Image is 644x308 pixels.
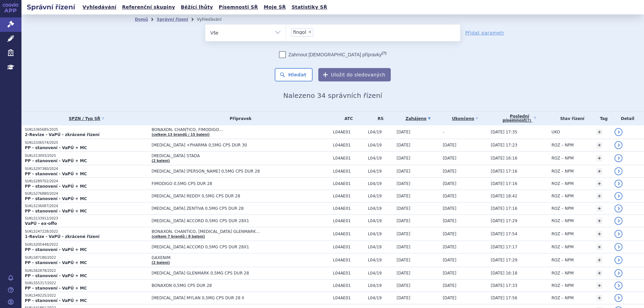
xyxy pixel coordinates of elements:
[443,114,487,123] a: Ukončeno
[152,133,210,136] a: (celkem 13 brandů / 15 balení)
[596,218,602,224] a: +
[551,181,574,186] span: ROZ – NPM
[318,68,391,81] button: Uložit do sledovaných
[333,206,365,211] span: L04AE01
[614,141,623,149] a: detail
[25,132,100,137] strong: 2-Revize - VaPÚ - zkrácené řízení
[596,193,602,199] a: +
[152,229,319,234] span: BONAXON, CHANTICO, [MEDICAL_DATA] GLENMARK…
[443,194,457,198] span: [DATE]
[443,219,457,223] span: [DATE]
[491,181,517,186] span: [DATE] 17:16
[152,235,205,238] a: (celkem 7 brandů / 8 balení)
[443,169,457,174] span: [DATE]
[152,219,319,223] span: [MEDICAL_DATA] ACCORD 0,5MG CPS DUR 28X1
[333,296,365,300] span: L04AE01
[397,156,411,161] span: [DATE]
[120,3,177,12] a: Referenční skupiny
[596,205,602,211] a: +
[333,130,365,134] span: L04AE01
[368,245,393,249] span: L04/19
[551,219,574,223] span: ROZ – NPM
[25,234,100,239] strong: 1-Revize - VaPÚ - zkrácené řízení
[262,3,288,12] a: Moje SŘ
[443,206,457,211] span: [DATE]
[152,143,319,147] span: [MEDICAL_DATA] +PHARMA 0,5MG CPS DUR 30
[333,169,365,174] span: L04AE01
[25,191,148,196] p: SUKLS276880/2024
[443,232,457,236] span: [DATE]
[491,245,517,249] span: [DATE] 17:17
[614,204,623,212] a: detail
[397,258,411,262] span: [DATE]
[443,130,444,134] span: -
[25,281,148,286] p: SUKLS55317/2022
[368,181,393,186] span: L04/19
[548,112,593,125] th: Stav řízení
[614,294,623,302] a: detail
[25,293,148,298] p: SUKLS49225/2022
[526,119,531,123] abbr: (?)
[25,221,57,226] strong: VaPÚ - ex-offo
[443,258,457,262] span: [DATE]
[397,169,411,174] span: [DATE]
[25,196,87,201] strong: PP - stanovení - VaPÚ + MC
[152,296,319,300] span: [MEDICAL_DATA] MYLAN 0,5MG CPS DUR 28 II
[491,271,517,275] span: [DATE] 16:18
[491,219,517,223] span: [DATE] 17:29
[368,143,393,147] span: L04/19
[152,271,319,275] span: [MEDICAL_DATA] GLENMARK 0,5MG CPS DUR 28
[25,260,87,265] strong: PP - stanovení - VaPÚ + MC
[152,283,319,288] span: BONAXON 0,5MG CPS DUR 28
[25,229,148,234] p: SUKLS247228/2022
[397,181,411,186] span: [DATE]
[25,153,148,158] p: SUKLS13093/2025
[25,204,148,208] p: SUKLS236087/2024
[551,283,574,288] span: ROZ – NPM
[333,232,365,236] span: L04AE01
[368,219,393,223] span: L04/19
[491,232,517,236] span: [DATE] 17:54
[275,68,313,81] button: Hledat
[491,143,517,147] span: [DATE] 17:23
[152,169,319,174] span: [MEDICAL_DATA] [PERSON_NAME] 0,5MG CPS DUR 28
[491,283,517,288] span: [DATE] 17:33
[443,156,457,161] span: [DATE]
[551,194,574,198] span: ROZ – NPM
[596,168,602,174] a: +
[551,156,574,161] span: ROZ – NPM
[614,128,623,136] a: detail
[368,296,393,300] span: L04/19
[397,194,411,198] span: [DATE]
[443,143,457,147] span: [DATE]
[443,181,457,186] span: [DATE]
[611,112,644,125] th: Detail
[368,258,393,262] span: L04/19
[614,269,623,277] a: detail
[25,114,148,123] a: SPZN / Typ SŘ
[152,153,319,158] span: [MEDICAL_DATA] STADA
[25,268,148,273] p: SUKLS62878/2022
[330,112,365,125] th: ATC
[596,270,602,276] a: +
[368,130,393,134] span: L04/19
[614,192,623,200] a: detail
[25,145,87,150] strong: PP - stanovení - VaPÚ + MC
[368,232,393,236] span: L04/19
[614,154,623,162] a: detail
[25,216,148,221] p: SUKLS133912/2023
[197,14,230,24] li: Vyhledávání
[289,3,329,12] a: Statistiky SŘ
[368,194,393,198] span: L04/19
[152,261,170,264] a: (2 balení)
[25,127,148,132] p: SUKLS365685/2025
[382,51,386,55] abbr: (?)
[596,283,602,289] a: +
[135,17,148,22] a: Domů
[152,245,319,249] span: [MEDICAL_DATA] ACCORD 0,5MG CPS DUR 28X1
[614,243,623,251] a: detail
[152,127,319,132] span: BONAXON, CHANTICO, FIMODIGO…
[491,112,548,125] a: Poslednípísemnost(?)
[315,28,319,36] input: fingol
[596,155,602,161] a: +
